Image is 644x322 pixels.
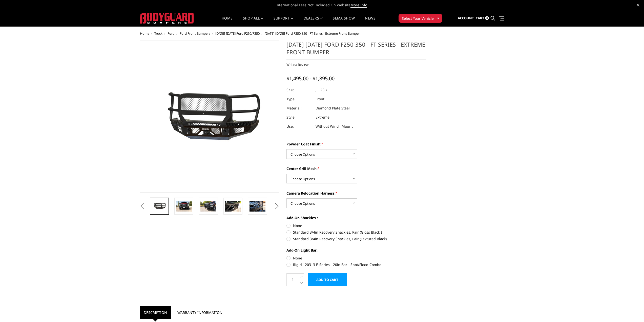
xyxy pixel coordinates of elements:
img: 2023-2026 Ford F250-350 - FT Series - Extreme Front Bumper [250,201,265,211]
a: News [365,16,375,26]
label: None [286,255,426,261]
img: 2023-2026 Ford F250-350 - FT Series - Extreme Front Bumper [200,201,216,211]
label: Add-On Shackles : [286,215,426,220]
a: Write a Review [286,62,308,67]
dt: Use: [286,122,312,131]
a: Support [274,16,294,26]
a: Description [140,306,171,319]
label: Standard 3/4in Recovery Shackles, Pair (Textured Black) [286,236,426,241]
a: SEMA Show [333,16,355,26]
dt: SKU: [286,85,312,94]
label: Center Grill Mesh: [286,166,426,171]
span: Cart [476,16,484,20]
dd: Without Winch Mount [316,122,353,131]
button: Next [273,202,281,210]
dd: JEF23B [316,85,327,94]
span: Select Your Vehicle [402,16,434,21]
a: More Info [350,3,367,8]
a: Ford [168,31,175,36]
a: Ford Front Bumpers [180,31,210,36]
span: ▾ [437,15,439,21]
a: Dealers [304,16,323,26]
h1: [DATE]-[DATE] Ford F250-350 - FT Series - Extreme Front Bumper [286,41,426,60]
a: Account [458,11,474,25]
span: [DATE]-[DATE] Ford F250-350 - FT Series - Extreme Front Bumper [265,31,360,36]
a: shop all [243,16,263,26]
a: [DATE]-[DATE] Ford F250/F350 [215,31,260,36]
a: Warranty Information [174,306,226,319]
label: Powder Coat Finish: [286,141,426,147]
button: Previous [139,202,146,210]
dd: Diamond Plate Steel [316,104,350,113]
img: 2023-2026 Ford F250-350 - FT Series - Extreme Front Bumper [176,201,192,211]
dd: Extreme [316,113,329,122]
a: 2023-2026 Ford F250-350 - FT Series - Extreme Front Bumper [140,41,280,193]
a: Cart 0 [476,11,489,25]
span: Account [458,16,474,20]
a: Home [222,16,233,26]
a: Truck [154,31,162,36]
span: 0 [485,16,489,20]
button: Select Your Vehicle [399,14,442,23]
dt: Style: [286,113,312,122]
label: Rigid 120313 E-Series - 20in Bar - Spot/Flood Combo [286,262,426,267]
dt: Material: [286,104,312,113]
label: Add-On Light Bar: [286,248,426,253]
a: Home [140,31,149,36]
dt: Type: [286,94,312,104]
label: None [286,223,426,228]
span: $1,495.00 - $1,895.00 [286,75,335,82]
img: 2023-2026 Ford F250-350 - FT Series - Extreme Front Bumper [225,201,241,211]
dd: Front [316,94,324,104]
img: BODYGUARD BUMPERS [140,13,194,24]
input: Add to Cart [308,273,347,286]
label: Camera Relocation Harness: [286,191,426,196]
label: Standard 3/4in Recovery Shackles, Pair (Gloss Black ) [286,230,426,235]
